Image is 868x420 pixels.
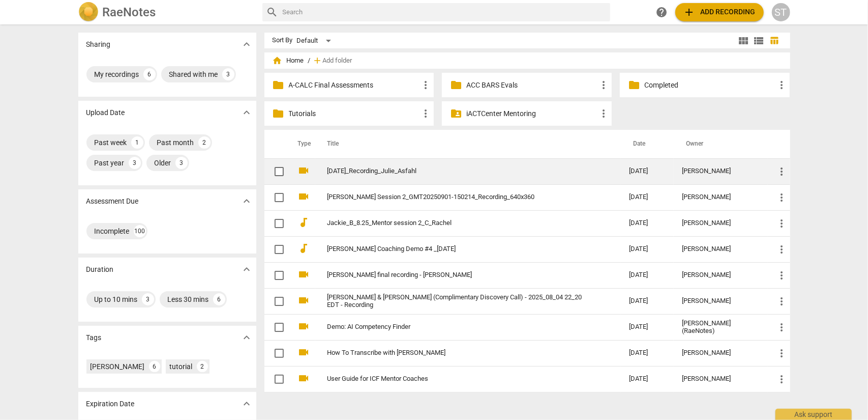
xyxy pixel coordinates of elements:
button: Show more [239,330,254,345]
span: add [313,55,323,66]
span: more_vert [420,107,432,120]
button: Show more [239,105,254,120]
button: Upload [675,3,764,21]
div: Past month [157,137,194,148]
p: Completed [644,80,775,91]
th: Title [315,130,621,158]
span: Add recording [683,6,756,18]
p: Assessment Due [86,196,139,207]
div: Past year [95,158,125,168]
div: 3 [175,157,188,169]
td: [DATE] [621,236,674,262]
span: home [273,55,283,66]
div: 6 [149,361,160,372]
span: videocam [298,268,310,281]
span: videocam [298,190,310,203]
div: 1 [131,136,143,149]
a: [PERSON_NAME] Session 2_GMT20250901-150214_Recording_640x360 [327,193,593,201]
span: videocam [298,372,310,384]
span: expand_more [241,106,253,119]
a: [DATE]_Recording_Julie_Asfahl [327,167,593,175]
span: view_module [738,35,750,47]
div: Past week [95,137,127,148]
div: [PERSON_NAME] [682,167,759,175]
span: videocam [298,346,310,358]
th: Owner [674,130,767,158]
a: Help [653,3,671,21]
span: more_vert [776,295,788,307]
p: Sharing [86,39,111,50]
a: [PERSON_NAME] Coaching Demo #4 _[DATE] [327,245,593,253]
button: Tile view [736,33,752,48]
span: expand_more [241,331,253,344]
div: Sort By [273,37,293,44]
img: Logo [78,2,99,22]
span: folder [628,79,640,91]
td: [DATE] [621,184,674,210]
span: more_vert [776,243,788,256]
div: [PERSON_NAME] [682,349,759,357]
span: more_vert [597,79,610,91]
div: tutorial [170,361,193,372]
td: [DATE] [621,366,674,392]
span: videocam [298,320,310,332]
p: Expiration Date [86,399,135,409]
button: Show more [239,193,254,209]
a: How To Transcribe with [PERSON_NAME] [327,349,593,357]
a: [PERSON_NAME] & [PERSON_NAME] (Complimentary Discovery Call) - 2025_08_04 22_20 EDT - Recording [327,294,593,309]
a: [PERSON_NAME] final recording - [PERSON_NAME] [327,271,593,279]
span: more_vert [776,217,788,230]
span: expand_more [241,398,253,410]
div: [PERSON_NAME] [682,375,759,383]
td: [DATE] [621,158,674,184]
button: Show more [239,262,254,277]
span: more_vert [597,107,610,120]
span: view_list [753,35,765,47]
span: add [683,6,696,18]
span: more_vert [776,191,788,204]
div: 3 [142,293,154,305]
div: 2 [197,361,208,372]
div: Less 30 mins [168,294,209,304]
span: audiotrack [298,216,310,229]
span: Add folder [323,57,352,65]
span: folder [450,79,462,91]
div: My recordings [95,69,139,79]
div: [PERSON_NAME] [682,245,759,253]
div: [PERSON_NAME] [682,297,759,305]
span: videocam [298,164,310,177]
div: [PERSON_NAME] [682,193,759,201]
button: ST [772,3,790,21]
div: [PERSON_NAME] [91,361,145,372]
span: expand_more [241,38,253,50]
span: folder_shared [450,107,462,120]
span: help [656,6,668,18]
div: Ask support [775,409,852,420]
span: more_vert [776,321,788,333]
div: [PERSON_NAME] (RaeNotes) [682,320,759,335]
a: Demo: AI Competency Finder [327,323,593,331]
th: Type [290,130,315,158]
span: more_vert [776,373,788,385]
button: Show more [239,396,254,411]
button: Table view [767,33,782,48]
span: more_vert [776,347,788,359]
button: Show more [239,37,254,52]
p: Tags [86,332,102,343]
div: 6 [213,293,225,305]
div: Up to 10 mins [95,294,138,304]
div: 6 [143,68,156,80]
span: search [266,6,279,18]
p: Duration [86,264,114,275]
div: 2 [198,136,211,149]
input: Search [283,4,606,20]
span: expand_more [241,195,253,207]
span: videocam [298,294,310,306]
a: LogoRaeNotes [78,2,254,22]
span: folder [273,107,285,120]
span: more_vert [776,165,788,178]
a: Jackie_B_8.25_Mentor session 2_C_Rachel [327,219,593,227]
p: ACC BARS Evals [466,80,597,91]
h2: RaeNotes [103,5,156,19]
